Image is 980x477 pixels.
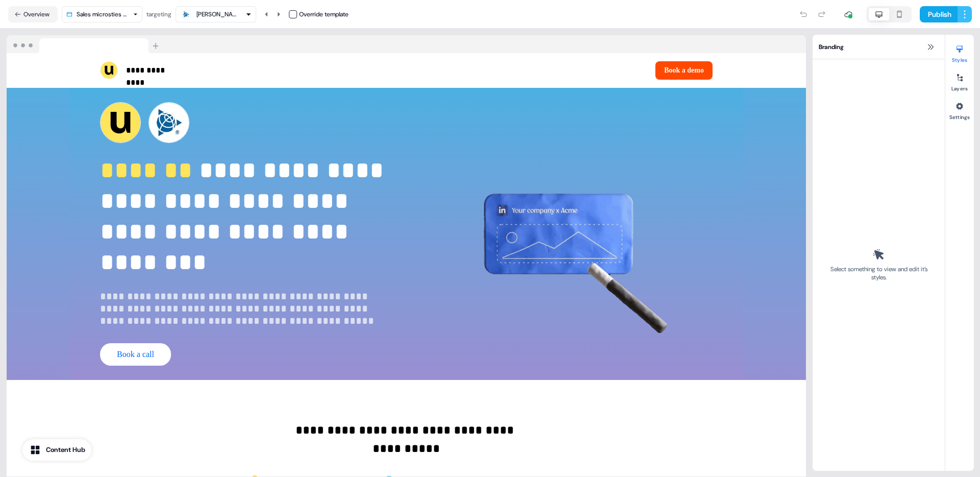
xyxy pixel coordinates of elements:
div: Branding [813,35,945,59]
div: targeting [146,9,171,19]
div: Book a demo [410,61,713,80]
img: Browser topbar [7,35,163,54]
div: Override template [299,9,349,19]
button: Settings [945,98,974,121]
button: [PERSON_NAME] [176,6,256,22]
button: Publish [920,6,958,22]
div: Content Hub [46,445,85,455]
button: Layers [945,69,974,92]
button: Book a call [100,343,171,366]
button: Content Hub [22,439,91,461]
div: Sales microsties outreach [77,9,129,19]
button: Book a demo [655,61,713,80]
div: [PERSON_NAME] [197,9,237,19]
img: Image [421,88,713,380]
div: Select something to view and edit it’s styles. [827,265,930,281]
div: Book a call [100,343,392,366]
button: Overview [8,6,58,22]
button: Styles [945,41,974,63]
